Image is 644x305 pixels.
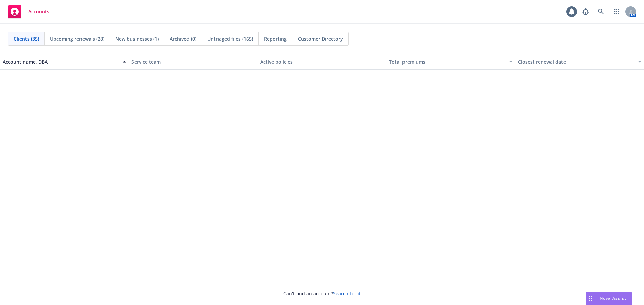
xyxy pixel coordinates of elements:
span: Accounts [28,9,49,14]
button: Closest renewal date [515,54,644,70]
span: Archived (0) [170,35,196,42]
a: Search [594,5,608,18]
span: Untriaged files (165) [207,35,253,42]
div: Account name, DBA [3,58,119,65]
button: Service team [129,54,258,70]
div: Drag to move [586,292,594,305]
div: Active policies [260,58,384,65]
a: Search for it [333,290,361,297]
div: Service team [131,58,255,65]
button: Total premiums [386,54,515,70]
span: Upcoming renewals (28) [50,35,104,42]
span: New businesses (1) [115,35,159,42]
span: Clients (35) [14,35,39,42]
a: Accounts [5,2,52,21]
button: Nova Assist [586,292,632,305]
a: Report a Bug [579,5,592,18]
span: Can't find an account? [283,290,361,297]
span: Customer Directory [298,35,343,42]
span: Nova Assist [600,295,626,301]
div: Closest renewal date [518,58,634,65]
span: Reporting [264,35,287,42]
button: Active policies [258,54,386,70]
div: Total premiums [389,58,505,65]
a: Switch app [610,5,623,18]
